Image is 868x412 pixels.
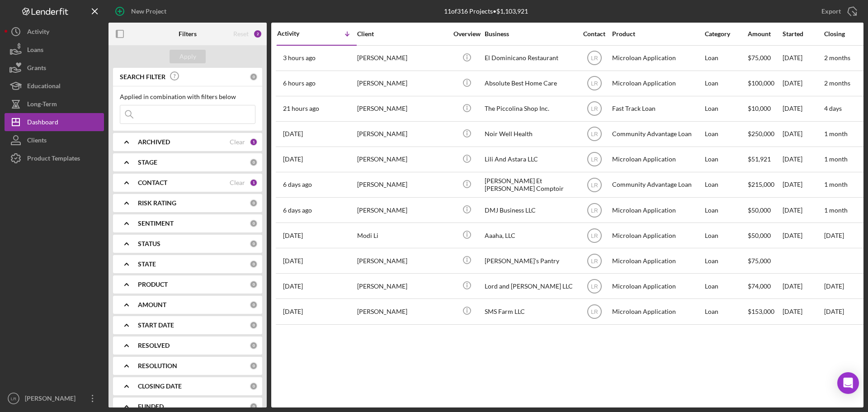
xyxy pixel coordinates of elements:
div: Absolute Best Home Care [485,71,575,95]
div: [PERSON_NAME] [357,122,448,146]
a: Activity [5,23,104,41]
div: [DATE] [783,173,823,197]
div: New Project [131,2,166,20]
div: Loan [705,173,747,197]
text: LR [11,396,16,401]
div: Export [821,2,841,20]
div: 0 [250,362,258,370]
div: 0 [250,341,258,350]
text: LR [591,182,598,188]
time: 2 months [824,79,850,87]
div: $75,000 [748,249,782,273]
time: 2025-08-18 19:59 [283,156,303,163]
b: CLOSING DATE [138,383,182,390]
div: $215,000 [748,173,782,197]
div: [PERSON_NAME] [357,173,448,197]
time: 1 month [824,206,848,214]
div: $50,000 [748,198,782,222]
time: 2 months [824,54,850,62]
time: [DATE] [824,308,844,315]
div: $51,921 [748,147,782,171]
div: 1 [250,138,258,146]
div: [DATE] [783,71,823,95]
div: Fast Track Loan [612,97,703,121]
time: 1 month [824,155,848,163]
div: El Dominicano Restaurant [485,46,575,70]
div: Grants [27,59,46,79]
div: Community Advantage Loan [612,122,703,146]
text: LR [591,207,598,213]
a: Educational [5,77,104,95]
div: Microloan Application [612,147,703,171]
div: Activity [277,30,317,37]
div: [PERSON_NAME] [23,389,81,410]
a: Product Templates [5,149,104,167]
time: [DATE] [824,282,844,290]
text: LR [591,283,598,289]
div: Lord and [PERSON_NAME] LLC [485,274,575,298]
button: Grants [5,59,104,77]
div: [PERSON_NAME] [357,147,448,171]
div: [PERSON_NAME] [357,97,448,121]
div: 2 [253,29,262,38]
div: Client [357,30,448,38]
time: 2025-08-21 19:41 [283,54,316,62]
div: 0 [250,382,258,390]
div: [DATE] [783,122,823,146]
div: [PERSON_NAME] [357,198,448,222]
div: 11 of 316 Projects • $1,103,921 [444,8,528,15]
div: Applied in combination with filters below [120,93,255,100]
b: STATE [138,260,156,268]
div: [PERSON_NAME]'s Pantry [485,249,575,273]
b: SENTIMENT [138,220,174,227]
div: Microloan Application [612,274,703,298]
div: 0 [250,219,258,227]
time: 2025-08-21 02:04 [283,105,319,112]
div: [DATE] [783,274,823,298]
b: START DATE [138,322,174,329]
b: CONTACT [138,179,167,186]
div: The Piccolina Shop Inc. [485,97,575,121]
div: 0 [250,280,258,289]
b: STAGE [138,159,157,166]
button: Export [812,2,863,20]
div: Overview [450,30,484,38]
div: Apply [179,50,196,63]
div: Microloan Application [612,249,703,273]
div: [PERSON_NAME] [357,46,448,70]
div: Aaaha, LLC [485,223,575,247]
div: $100,000 [748,71,782,95]
div: Business [485,30,575,38]
div: 0 [250,301,258,309]
div: [DATE] [783,97,823,121]
div: Activity [27,23,49,43]
text: LR [591,81,598,87]
div: Community Advantage Loan [612,173,703,197]
time: 1 month [824,180,848,188]
b: PRODUCT [138,281,168,288]
div: Modi Li [357,223,448,247]
b: STATUS [138,240,160,247]
text: LR [591,309,598,315]
div: [DATE] [783,46,823,70]
div: Category [705,30,747,38]
div: SMS Farm LLC [485,299,575,323]
div: 0 [250,158,258,166]
div: Product Templates [27,149,80,170]
b: RESOLUTION [138,362,177,369]
button: Apply [170,50,206,63]
div: 0 [250,403,258,411]
div: Lili And Astara LLC [485,147,575,171]
button: Clients [5,131,104,149]
div: Loan [705,299,747,323]
button: Loans [5,41,104,59]
time: 2025-08-15 17:58 [283,181,312,188]
b: Filters [179,30,197,38]
div: [DATE] [783,223,823,247]
div: [DATE] [783,147,823,171]
div: Loan [705,223,747,247]
div: Loan [705,122,747,146]
div: 0 [250,199,258,207]
div: Loan [705,274,747,298]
